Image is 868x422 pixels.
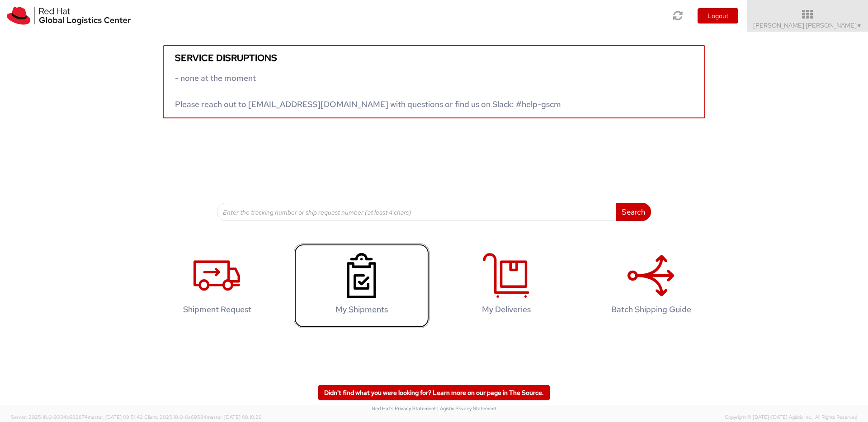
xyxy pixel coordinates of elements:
[11,414,143,420] span: Server: 2025.18.0-9334b682874
[217,203,616,221] input: Enter the tracking number or ship request number (at least 4 chars)
[175,73,561,109] span: - none at the moment Please reach out to [EMAIL_ADDRESS][DOMAIN_NAME] with questions or find us o...
[616,203,651,221] button: Search
[583,244,719,328] a: Batch Shipping Guide
[857,22,862,29] span: ▼
[698,8,738,23] button: Logout
[448,305,565,314] h4: My Deliveries
[88,414,143,420] span: master, [DATE] 09:51:42
[303,305,420,314] h4: My Shipments
[144,414,262,420] span: Client: 2025.18.0-0e69584
[149,244,285,328] a: Shipment Request
[175,53,693,63] h5: Service disruptions
[753,21,862,29] span: [PERSON_NAME] [PERSON_NAME]
[318,385,550,400] a: Didn't find what you were looking for? Learn more on our page in The Source.
[159,305,275,314] h4: Shipment Request
[372,405,436,412] a: Red Hat's Privacy Statement
[163,45,705,118] a: Service disruptions - none at the moment Please reach out to [EMAIL_ADDRESS][DOMAIN_NAME] with qu...
[439,244,574,328] a: My Deliveries
[593,305,709,314] h4: Batch Shipping Guide
[207,414,262,420] span: master, [DATE] 08:10:29
[7,7,131,25] img: rh-logistics-00dfa346123c4ec078e1.svg
[725,414,857,421] span: Copyright © [DATE]-[DATE] Agistix Inc., All Rights Reserved
[437,405,496,412] a: | Agistix Privacy Statement
[294,244,429,328] a: My Shipments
